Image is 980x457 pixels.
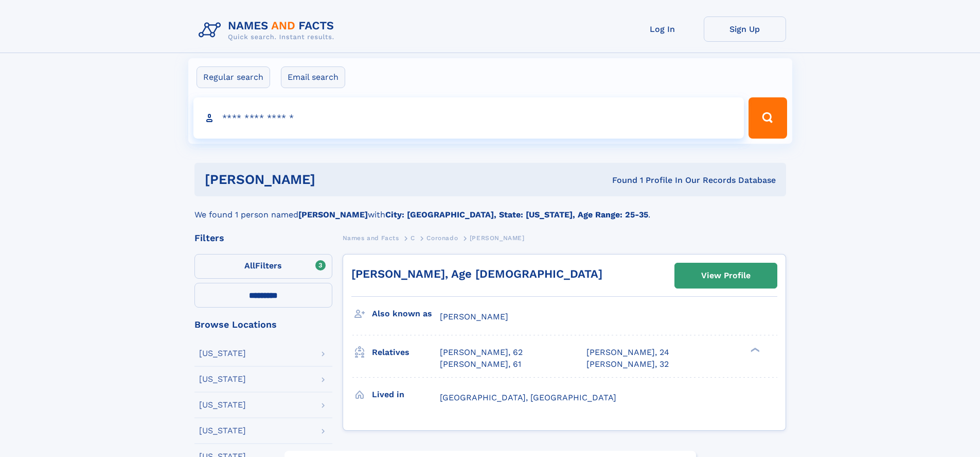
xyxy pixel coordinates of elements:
[199,427,246,435] div: [US_STATE]
[193,97,744,139] input: search input
[194,233,332,243] div: Filters
[372,344,440,361] h3: Relatives
[411,231,415,244] a: C
[621,16,704,42] a: Log In
[199,401,246,409] div: [US_STATE]
[464,175,776,186] div: Found 1 Profile In Our Records Database
[343,231,399,244] a: Names and Facts
[197,66,270,88] label: Regular search
[749,97,787,139] button: Search Button
[704,16,786,42] a: Sign Up
[298,210,368,219] b: [PERSON_NAME]
[440,347,523,358] a: [PERSON_NAME], 62
[372,386,440,403] h3: Lived in
[586,359,669,370] a: [PERSON_NAME], 32
[440,359,521,370] a: [PERSON_NAME], 61
[385,210,648,219] b: City: [GEOGRAPHIC_DATA], State: [US_STATE], Age Range: 25-35
[675,263,777,288] a: View Profile
[351,267,602,280] a: [PERSON_NAME], Age [DEMOGRAPHIC_DATA]
[470,234,525,242] span: [PERSON_NAME]
[701,264,751,287] div: View Profile
[194,16,343,44] img: Logo Names and Facts
[440,312,508,321] span: [PERSON_NAME]
[194,196,786,221] div: We found 1 person named with .
[426,234,458,242] span: Coronado
[205,173,464,186] h1: [PERSON_NAME]
[199,349,246,358] div: [US_STATE]
[372,305,440,323] h3: Also known as
[194,320,332,329] div: Browse Locations
[244,261,255,270] span: All
[199,375,246,383] div: [US_STATE]
[586,347,669,358] a: [PERSON_NAME], 24
[281,66,345,88] label: Email search
[748,347,760,353] div: ❯
[411,234,415,242] span: C
[194,254,332,279] label: Filters
[426,231,458,244] a: Coronado
[440,393,616,402] span: [GEOGRAPHIC_DATA], [GEOGRAPHIC_DATA]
